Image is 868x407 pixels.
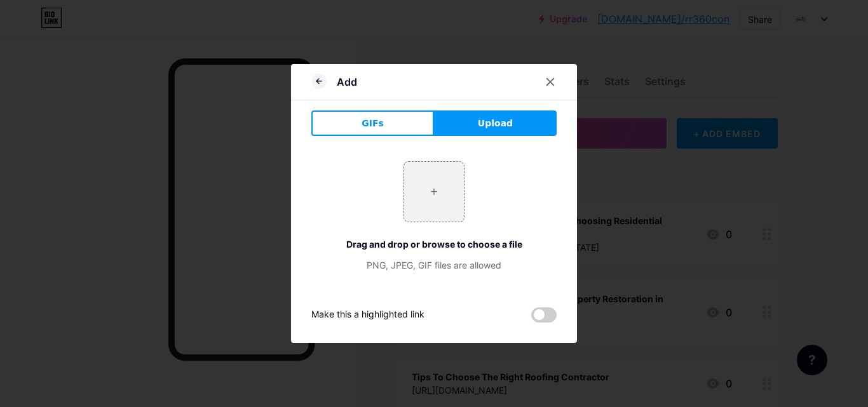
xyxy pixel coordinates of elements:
div: PNG, JPEG, GIF files are allowed [311,258,557,272]
div: Drag and drop or browse to choose a file [311,237,557,251]
span: Upload [478,117,513,130]
div: Add [337,74,357,90]
span: GIFs [362,117,384,130]
div: Make this a highlighted link [311,307,424,323]
button: Upload [434,110,557,136]
button: GIFs [311,110,434,136]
